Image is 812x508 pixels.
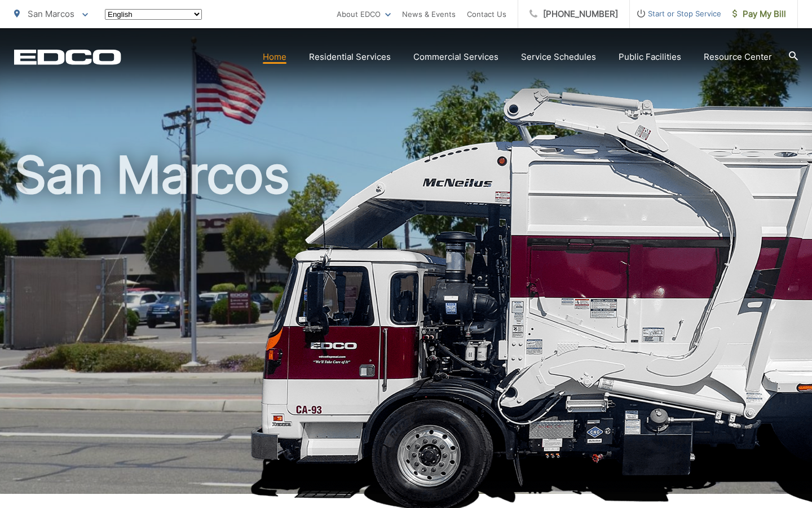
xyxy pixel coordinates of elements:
[309,50,391,64] a: Residential Services
[619,50,681,64] a: Public Facilities
[732,7,786,21] span: Pay My Bill
[105,9,202,20] select: Select a language
[413,50,498,64] a: Commercial Services
[704,50,772,64] a: Resource Center
[337,7,391,21] a: About EDCO
[402,7,456,21] a: News & Events
[521,50,596,64] a: Service Schedules
[263,50,286,64] a: Home
[14,147,798,504] h1: San Marcos
[28,8,74,19] span: San Marcos
[14,49,121,65] a: EDCD logo. Return to the homepage.
[467,7,506,21] a: Contact Us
